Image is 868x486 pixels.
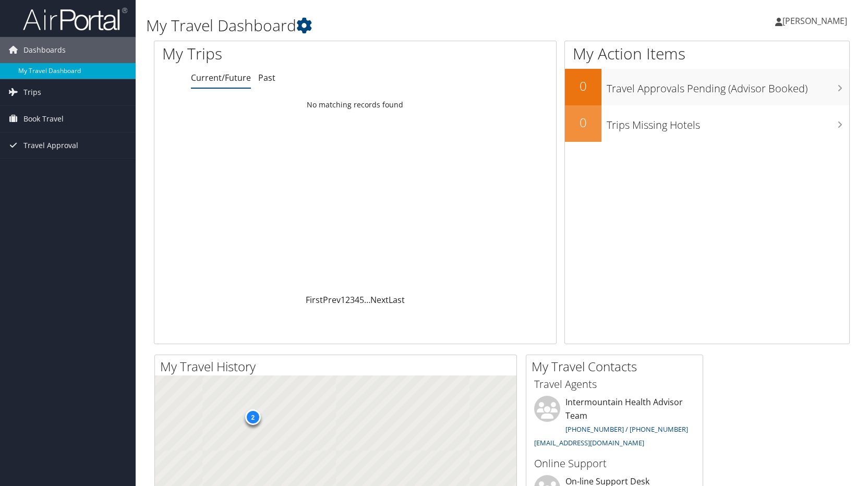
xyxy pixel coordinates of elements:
a: 2 [345,294,350,306]
a: [PERSON_NAME] [775,5,858,37]
a: 1 [341,294,345,306]
h1: My Action Items [565,43,849,65]
h2: My Travel Contacts [532,358,703,375]
a: Next [370,294,389,306]
h3: Travel Agents [534,377,695,392]
a: [PHONE_NUMBER] / [PHONE_NUMBER] [565,424,688,434]
a: 0Trips Missing Hotels [565,105,849,142]
a: First [306,294,323,306]
a: Past [258,72,275,83]
span: … [364,294,370,306]
td: No matching records found [154,95,556,114]
span: Travel Approval [23,132,78,159]
h2: 0 [565,77,601,95]
span: Dashboards [23,37,66,63]
span: Trips [23,79,41,105]
h3: Travel Approvals Pending (Advisor Booked) [607,76,849,96]
h2: My Travel History [160,358,516,375]
a: Prev [323,294,341,306]
a: 4 [355,294,359,306]
div: 2 [245,409,260,425]
img: airportal-logo.png [23,7,127,31]
h3: Trips Missing Hotels [607,113,849,132]
a: [EMAIL_ADDRESS][DOMAIN_NAME] [534,438,644,447]
a: Current/Future [191,72,251,83]
span: Book Travel [23,106,64,132]
h3: Online Support [534,456,695,471]
h1: My Travel Dashboard [146,15,620,37]
a: 5 [359,294,364,306]
h2: 0 [565,114,601,131]
a: 0Travel Approvals Pending (Advisor Booked) [565,69,849,105]
a: 3 [350,294,355,306]
h1: My Trips [162,43,381,65]
li: Intermountain Health Advisor Team [529,396,700,452]
span: [PERSON_NAME] [782,15,847,27]
a: Last [389,294,405,306]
